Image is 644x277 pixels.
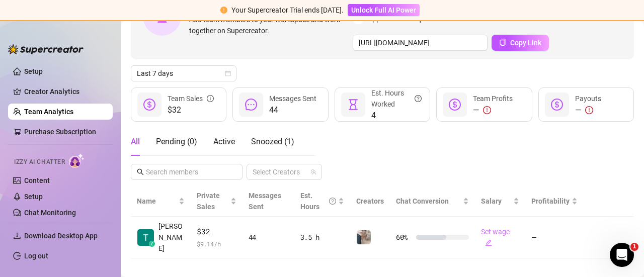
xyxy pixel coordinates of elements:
[249,232,288,243] div: 44
[610,243,634,267] iframe: Intercom live chat
[351,6,416,14] span: Unlock Full AI Power
[14,157,65,167] span: Izzy AI Chatter
[213,137,235,146] span: Active
[481,228,510,247] a: Set wageedit
[300,190,336,212] div: Est. Hours
[348,4,420,16] button: Unlock Full AI Power
[131,186,191,217] th: Name
[69,153,85,168] img: AI Chatter
[24,193,43,201] a: Setup
[149,241,155,247] div: z
[350,186,390,217] th: Creators
[269,95,316,103] span: Messages Sent
[485,239,492,246] span: edit
[220,7,227,14] span: exclamation-circle
[24,252,48,260] a: Log out
[245,99,257,111] span: message
[525,217,584,258] td: —
[415,87,422,110] span: question-circle
[168,104,214,116] span: $32
[24,176,50,184] a: Content
[156,136,197,148] div: Pending ( 0 )
[483,106,491,114] span: exclamation-circle
[24,83,105,100] a: Creator Analytics
[473,104,513,116] div: —
[575,104,601,116] div: —
[473,95,513,103] span: Team Profits
[197,226,236,238] span: $32
[137,168,144,175] span: search
[551,99,563,111] span: dollar-circle
[499,39,506,46] span: copy
[371,87,422,110] div: Est. Hours Worked
[158,221,185,254] span: [PERSON_NAME]
[168,93,214,104] div: Team Sales
[8,44,84,54] img: logo-BBDzfeDw.svg
[249,192,281,211] span: Messages Sent
[131,136,140,148] div: All
[24,209,76,217] a: Chat Monitoring
[24,232,98,240] span: Download Desktop App
[24,108,73,116] a: Team Analytics
[492,35,549,51] button: Copy Link
[13,232,21,240] span: download
[189,14,349,36] span: Add team members to your workspace and work together on Supercreator.
[137,66,230,81] span: Last 7 days
[510,39,541,47] span: Copy Link
[347,99,359,111] span: hourglass
[137,229,154,246] img: Tytti Knuuttila
[269,104,316,116] span: 44
[396,197,449,205] span: Chat Conversion
[24,124,105,140] a: Purchase Subscription
[585,106,593,114] span: exclamation-circle
[207,93,214,104] span: info-circle
[329,190,336,212] span: question-circle
[481,197,502,205] span: Salary
[197,192,220,211] span: Private Sales
[146,166,228,177] input: Search members
[348,6,420,14] a: Unlock Full AI Power
[396,232,412,243] span: 60 %
[449,99,461,111] span: dollar-circle
[371,110,422,122] span: 4
[197,239,236,249] span: $ 9.14 /h
[137,196,177,207] span: Name
[357,230,371,244] img: Salty (@saltysnow)
[300,232,344,243] div: 3.5 h
[531,197,570,205] span: Profitability
[231,6,344,14] span: Your Supercreator Trial ends [DATE].
[630,243,638,251] span: 1
[143,99,155,111] span: dollar-circle
[24,67,43,75] a: Setup
[251,137,294,146] span: Snoozed ( 1 )
[225,70,231,76] span: calendar
[575,95,601,103] span: Payouts
[310,169,316,175] span: team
